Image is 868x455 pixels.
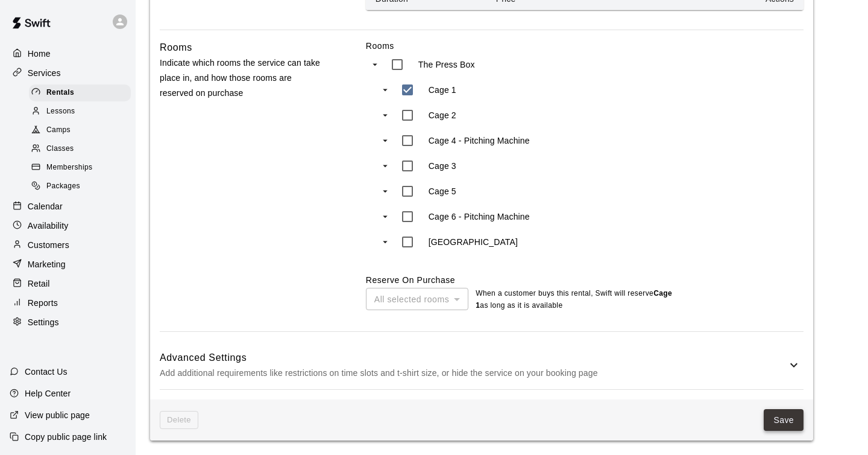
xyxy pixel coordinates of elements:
[429,211,530,223] p: Cage 6 - Pitching Machine
[29,103,131,120] div: Lessons
[160,350,787,366] h6: Advanced Settings
[10,294,126,312] a: Reports
[160,366,787,381] p: Add additional requirements like restrictions on time slots and t-shirt size, or hide the service...
[160,40,192,56] h6: Rooms
[46,143,74,155] span: Classes
[29,121,136,140] a: Camps
[764,409,804,431] button: Save
[366,275,455,285] label: Reserve On Purchase
[366,52,607,255] ul: swift facility view
[429,84,456,96] p: Cage 1
[429,135,530,147] p: Cage 4 - Pitching Machine
[25,387,71,399] p: Help Center
[46,124,71,136] span: Camps
[28,239,69,251] p: Customers
[28,297,58,309] p: Reports
[29,178,131,195] div: Packages
[29,102,136,121] a: Lessons
[160,56,327,101] p: Indicate which rooms the service can take place in, and how those rooms are reserved on purchase
[28,200,63,212] p: Calendar
[10,236,126,254] a: Customers
[29,159,136,177] a: Memberships
[46,87,74,99] span: Rentals
[476,288,687,312] p: When a customer buys this rental , Swift will reserve as long as it is available
[10,275,126,293] a: Retail
[429,160,456,172] p: Cage 3
[10,64,126,82] a: Services
[418,59,475,71] p: The Press Box
[29,141,131,157] div: Classes
[429,185,456,197] p: Cage 5
[10,217,126,235] a: Availability
[10,197,126,215] a: Calendar
[28,316,59,328] p: Settings
[10,255,126,273] a: Marketing
[28,258,66,270] p: Marketing
[29,159,131,176] div: Memberships
[46,106,75,118] span: Lessons
[28,278,50,290] p: Retail
[25,431,107,443] p: Copy public page link
[29,177,136,196] a: Packages
[160,411,198,430] span: This rental can't be deleted because its tied to: credits,
[28,220,69,232] p: Availability
[29,122,131,139] div: Camps
[10,313,126,331] a: Settings
[29,84,131,101] div: Rentals
[25,409,90,421] p: View public page
[429,236,518,248] p: [GEOGRAPHIC_DATA]
[366,40,804,52] label: Rooms
[29,140,136,159] a: Classes
[10,45,126,63] a: Home
[429,109,456,121] p: Cage 2
[29,83,136,102] a: Rentals
[46,162,92,174] span: Memberships
[28,67,61,79] p: Services
[366,288,468,310] div: All selected rooms
[46,180,80,192] span: Packages
[160,342,804,389] div: Advanced SettingsAdd additional requirements like restrictions on time slots and t-shirt size, or...
[25,366,68,378] p: Contact Us
[28,48,51,60] p: Home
